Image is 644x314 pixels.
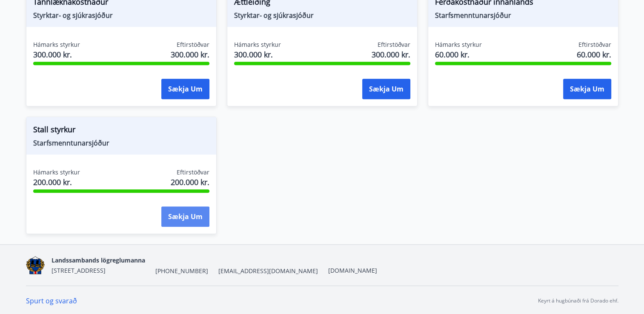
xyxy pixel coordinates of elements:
[52,256,145,264] span: Landssambands lögreglumanna
[33,124,209,138] span: Stall styrkur
[171,177,209,188] span: 200.000 kr.
[538,297,618,305] p: Keyrt á hugbúnaði frá Dorado ehf.
[362,79,410,99] button: Sækja um
[563,79,611,99] button: Sækja um
[26,296,77,305] a: Spurt og svarað
[33,11,209,20] span: Styrktar- og sjúkrasjóður
[161,79,209,99] button: Sækja um
[218,267,318,275] span: [EMAIL_ADDRESS][DOMAIN_NAME]
[161,206,209,227] button: Sækja um
[33,177,80,188] span: 200.000 kr.
[435,40,482,49] span: Hámarks styrkur
[171,49,209,60] span: 300.000 kr.
[378,40,410,49] span: Eftirstöðvar
[234,40,281,49] span: Hámarks styrkur
[52,266,106,274] span: [STREET_ADDRESS]
[33,168,80,177] span: Hámarks styrkur
[372,49,410,60] span: 300.000 kr.
[435,11,611,20] span: Starfsmenntunarsjóður
[234,11,410,20] span: Styrktar- og sjúkrasjóður
[177,168,209,177] span: Eftirstöðvar
[177,40,209,49] span: Eftirstöðvar
[26,256,45,274] img: 1cqKbADZNYZ4wXUG0EC2JmCwhQh0Y6EN22Kw4FTY.png
[33,40,80,49] span: Hámarks styrkur
[328,266,377,274] a: [DOMAIN_NAME]
[578,40,611,49] span: Eftirstöðvar
[33,49,80,60] span: 300.000 kr.
[577,49,611,60] span: 60.000 kr.
[155,267,208,275] span: [PHONE_NUMBER]
[234,49,281,60] span: 300.000 kr.
[435,49,482,60] span: 60.000 kr.
[33,138,209,148] span: Starfsmenntunarsjóður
